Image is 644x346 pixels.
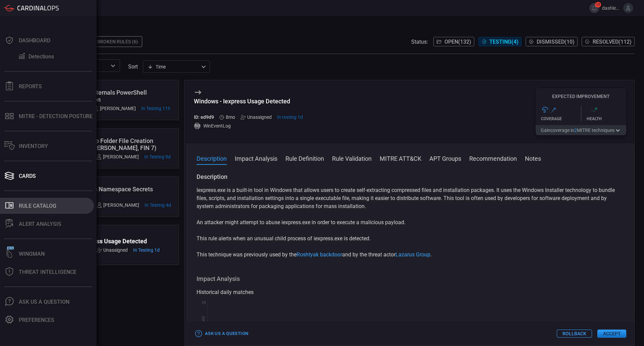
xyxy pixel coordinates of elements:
button: Open(132) [433,37,474,46]
a: Lazarus Group [395,251,430,258]
p: Iexpress.exe is a built-in tool in Windows that allows users to create self-extracting compressed... [197,186,624,210]
button: APT Groups [429,154,461,162]
div: [PERSON_NAME] [97,202,139,208]
div: Unassigned [240,114,272,120]
button: Notes [525,154,541,162]
div: ALERT ANALYSIS [19,221,61,227]
text: 10 [201,300,206,305]
div: Ask Us A Question [19,299,69,305]
div: GCP - Kubernetes Namespace Secrets Access [50,186,171,200]
text: Hit Count [201,316,206,334]
button: Accept [597,330,626,338]
label: sort [128,63,138,70]
span: Aug 19, 2025 10:38 AM [133,247,160,253]
button: Testing(4) [478,37,522,46]
div: Time [148,63,199,70]
button: Recommendation [469,154,517,162]
span: 15 [595,2,601,7]
button: Gaincoverage in2MITRE techniques [536,125,626,135]
div: [PERSON_NAME] [96,154,139,159]
button: 15 [589,3,599,13]
span: 2 [574,128,577,133]
div: Preferences [19,317,54,323]
div: [PERSON_NAME] [93,106,136,111]
div: Reports [19,83,42,90]
span: Aug 16, 2025 1:21 AM [145,202,171,208]
h5: Expected Improvement [536,94,626,99]
button: MITRE ATT&CK [380,154,421,162]
h5: ID: ed9d9 [194,114,214,120]
div: Windows - Startup Folder File Creation (APT3, APT 33, Confucius, FIN 7) [50,137,171,151]
button: Description [197,154,227,162]
span: Dec 31, 2024 3:55 AM [226,114,235,120]
button: Ask Us a Question [194,329,250,339]
p: This technique was previously used by the and by the threat actor . [197,251,624,259]
a: Roshtyak backdoor [297,251,342,258]
span: dashley.[PERSON_NAME] [602,5,621,11]
span: Open ( 132 ) [444,39,471,45]
div: Inventory [19,143,48,149]
div: Wingman [19,251,45,257]
span: Resolved ( 112 ) [593,39,632,45]
span: Aug 20, 2025 12:31 AM [141,106,170,111]
div: Threat Intelligence [19,269,76,275]
button: Impact Analysis [235,154,277,162]
div: Detections [29,53,54,60]
button: Rule Validation [332,154,372,162]
span: Dismissed ( 10 ) [537,39,575,45]
span: Status: [411,39,428,45]
div: Coverage [541,116,581,121]
div: Unassigned [97,247,128,253]
div: Historical daily matches [197,288,624,296]
button: Rollback [557,330,592,338]
h3: Description [197,173,624,181]
div: MITRE - Detection Posture [19,113,93,119]
div: Windows - Iexpress Usage Detected [194,98,303,105]
button: Resolved(112) [582,37,635,46]
div: Health [587,116,627,121]
div: Dashboard [19,37,50,44]
p: An attacker might attempt to abuse iexpress.exe in order to execute a malicious payload. [197,218,624,227]
span: Aug 19, 2025 10:38 AM [277,114,303,120]
div: Windows - AADInternals PowerShell Cmdlets Execution [50,89,170,103]
h3: Impact Analysis [197,275,624,283]
div: Rule Catalog [19,203,56,209]
div: Broken Rules (6) [93,36,142,47]
button: Dismissed(10) [526,37,578,46]
span: Aug 11, 2025 5:17 PM [144,154,171,159]
span: Testing ( 4 ) [489,39,519,45]
p: This rule alerts when an unusual child process of iexpress.exe is detected. [197,235,624,243]
div: Windows - Iexpress Usage Detected [50,238,160,245]
div: Cards [19,173,36,179]
button: Open [108,61,118,70]
div: WinEventLog [194,122,303,129]
button: Rule Definition [285,154,324,162]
